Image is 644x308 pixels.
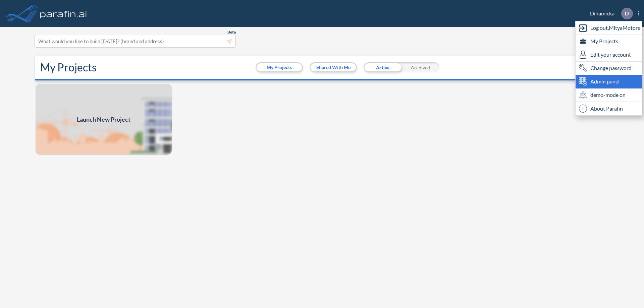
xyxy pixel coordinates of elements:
button: Shared With Me [311,63,356,71]
img: add [35,83,172,156]
div: Log out [576,21,642,35]
span: Admin panel [590,77,620,85]
div: Admin panel [576,75,642,88]
span: My Projects [590,37,618,45]
div: Active [364,62,401,72]
a: Launch New Project [35,83,172,156]
div: Change password [576,62,642,75]
h2: My Projects [40,61,97,74]
span: Launch New Project [77,115,130,124]
div: Archived [401,62,439,72]
div: demo-mode on [576,88,642,102]
span: Edit your account [590,51,631,59]
div: About Parafin [576,102,642,115]
span: Log out, MityaMotors [590,24,640,32]
p: D [625,10,629,16]
img: logo [39,7,88,20]
div: Edit user [576,48,642,62]
span: About Parafin [590,105,623,113]
span: i [579,105,587,113]
div: Dinamicka [580,8,639,19]
span: demo-mode on [590,91,626,99]
button: My Projects [257,63,302,71]
span: Change password [590,64,632,72]
div: My Projects [576,35,642,48]
span: Beta [227,29,236,35]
